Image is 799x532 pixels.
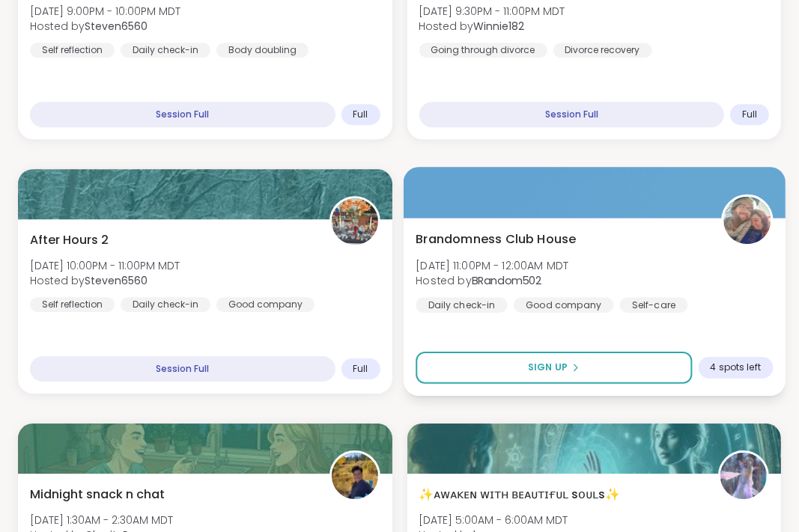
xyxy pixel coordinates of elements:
[720,453,767,499] img: lyssa
[710,361,760,373] span: 4 spots left
[353,108,368,120] span: Full
[416,273,568,288] span: Hosted by
[216,297,315,312] div: Good company
[416,230,576,248] span: Brandomness Club House
[121,43,210,58] div: Daily check-in
[528,361,568,374] span: Sign Up
[419,43,547,58] div: Going through divorce
[419,513,568,528] span: [DATE] 5:00AM - 6:00AM MDT
[619,297,687,312] div: Self-care
[416,297,507,312] div: Daily check-in
[416,257,568,272] span: [DATE] 11:00PM - 12:00AM MDT
[30,19,180,34] span: Hosted by
[30,258,180,273] span: [DATE] 10:00PM - 11:00PM MDT
[30,43,115,58] div: Self reflection
[30,297,115,312] div: Self reflection
[30,273,180,288] span: Hosted by
[332,453,378,499] img: CharityRoss
[30,486,165,504] span: Midnight snack n chat
[216,43,309,58] div: Body doubling
[419,102,725,127] div: Session Full
[85,19,148,34] b: Steven6560
[419,486,621,504] span: ✨ᴀᴡᴀᴋᴇɴ ᴡɪᴛʜ ʙᴇᴀᴜᴛɪғᴜʟ sᴏᴜʟs✨
[30,231,109,249] span: After Hours 2
[30,513,173,528] span: [DATE] 1:30AM - 2:30AM MDT
[419,4,565,19] span: [DATE] 9:30PM - 11:00PM MDT
[85,273,148,288] b: Steven6560
[471,273,541,288] b: BRandom502
[332,198,378,245] img: Steven6560
[419,19,565,34] span: Hosted by
[553,43,652,58] div: Divorce recovery
[474,19,525,34] b: Winnie182
[30,102,335,127] div: Session Full
[513,297,613,312] div: Good company
[742,108,757,120] span: Full
[30,4,180,19] span: [DATE] 9:00PM - 10:00PM MDT
[723,197,770,244] img: BRandom502
[30,356,335,382] div: Session Full
[121,297,210,312] div: Daily check-in
[416,352,692,384] button: Sign Up
[353,363,368,375] span: Full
